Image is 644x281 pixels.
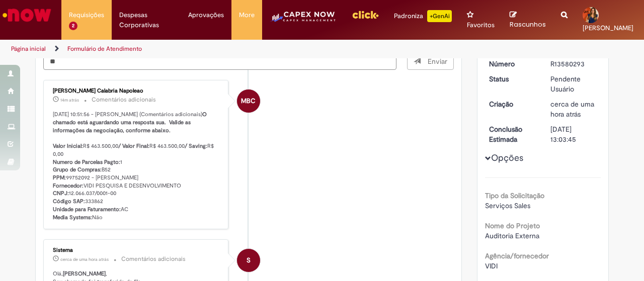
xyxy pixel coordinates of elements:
span: More [239,10,255,20]
b: Fornecedor: [53,182,84,190]
span: MBC [241,89,256,113]
a: Formulário de Atendimento [67,45,142,53]
time: 30/09/2025 10:03:45 [60,256,109,262]
span: [PERSON_NAME] [583,24,633,32]
b: Grupo de Compras: [53,166,102,173]
b: Media Systems: [53,214,92,221]
span: Rascunhos [510,20,546,29]
span: Serviços Sales [485,201,530,210]
ul: Trilhas de página [8,40,422,58]
b: PPM: [53,174,66,181]
b: Unidade para Faturamento: [53,206,121,213]
b: / Saving: [185,142,207,150]
dt: Número [481,59,543,69]
span: cerca de uma hora atrás [550,100,594,119]
time: 30/09/2025 10:51:56 [60,97,79,103]
small: Comentários adicionais [92,96,156,104]
p: +GenAi [427,10,452,22]
b: Tipo da Solicitação [485,191,544,200]
img: ServiceNow [1,5,53,25]
a: Página inicial [11,45,46,53]
b: O chamado está aguardando uma resposta sua. Valide as informações da negociação, conforme abaixo.... [53,111,208,150]
time: 30/09/2025 10:03:37 [550,100,594,119]
b: CNPJ: [53,190,69,197]
b: [PERSON_NAME] [63,270,106,277]
span: Aprovações [188,10,224,20]
span: S [247,248,251,272]
span: Requisições [69,10,104,20]
b: Nome do Projeto [485,221,540,230]
div: [PERSON_NAME] Calabria Napoleao [53,88,220,94]
span: VIDI [485,261,498,270]
b: Numero de Parcelas Pagto: [53,158,120,166]
span: 14m atrás [60,97,79,103]
span: Despesas Corporativas [119,10,173,30]
dt: Status [481,74,543,84]
div: R13580293 [550,59,597,69]
span: Auditoria Externa [485,231,539,240]
textarea: Digite sua mensagem aqui... [43,53,396,69]
div: 30/09/2025 10:03:37 [550,99,597,119]
a: Rascunhos [510,11,546,29]
small: Comentários adicionais [121,255,186,263]
span: cerca de uma hora atrás [60,256,109,262]
span: 2 [69,22,77,30]
img: click_logo_yellow_360x200.png [352,7,379,22]
div: Padroniza [394,10,452,22]
div: Mariana Bracher Calabria Napoleao [237,89,260,113]
p: [DATE] 10:51:56 - [PERSON_NAME] (Comentários adicionais) R$ 463.500,00 R$ 463.500,00 R$ 0,00 1 B5... [53,111,220,221]
span: Favoritos [467,20,495,30]
b: / Valor Final: [118,142,149,150]
div: Pendente Usuário [550,74,597,94]
dt: Criação [481,99,543,109]
div: Sistema [53,247,220,253]
img: CapexLogo5.png [270,10,337,30]
div: System [237,249,260,272]
div: [DATE] 13:03:45 [550,124,597,144]
b: Agência/fornecedor [485,251,549,260]
b: Código SAP: [53,198,85,205]
dt: Conclusão Estimada [481,124,543,144]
